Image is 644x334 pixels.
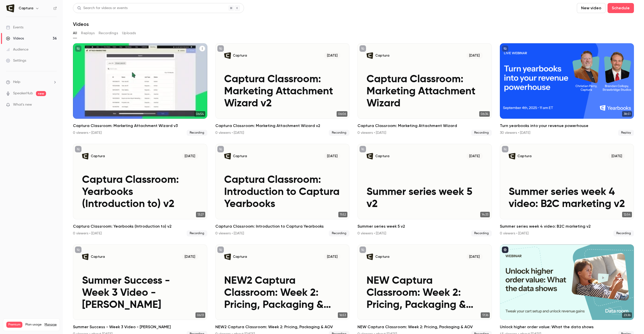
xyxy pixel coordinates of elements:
[367,275,483,311] p: NEW Captura Classroom: Week 2: Pricing, Packaging & AOV
[338,312,347,318] span: 16:53
[91,255,105,259] p: Captura
[82,275,198,311] p: Summer Success - Week 3 Video - [PERSON_NAME]
[517,154,532,158] p: Captura
[25,323,42,327] span: Plan usage
[509,153,515,159] img: Summer series week 4 video: B2C marketing v2
[73,144,207,236] a: Captura Classroom: Yearbooks (Introduction to) v2Captura[DATE]Captura Classroom: Yearbooks (Intro...
[375,154,389,158] p: Captura
[500,223,634,229] h2: Summer series week 4 video: B2C marketing v2
[500,43,634,136] a: 38:51Turn yearbooks into your revenue powerhouse30 viewers • [DATE]Replay
[224,52,231,59] img: Captura Classroom: Marketing Attachment Wizard v2
[622,111,632,117] span: 38:51
[215,144,350,236] a: Captura Classroom: Introduction to Captura YearbooksCaptura[DATE]Captura Classroom: Introduction ...
[215,123,350,129] h2: Captura Classroom: Marketing Attachment Wizard v2
[224,275,340,311] p: NEW2 Captura Classroom: Week 2: Pricing, Packaging & AOV
[357,231,386,236] div: 0 viewers • [DATE]
[502,146,508,152] button: unpublished
[466,153,483,159] span: [DATE]
[357,144,492,236] li: Summer series week 5 v2
[324,153,340,159] span: [DATE]
[73,43,207,136] li: Captura Classroom: Marketing Attachment Wizard v3
[13,102,32,107] span: What's new
[224,153,231,159] img: Captura Classroom: Introduction to Captura Yearbooks
[194,111,205,117] span: 06:54
[217,45,224,52] button: unpublished
[51,103,57,107] iframe: Noticeable Trigger
[36,91,46,96] span: new
[215,223,350,229] h2: Captura Classroom: Introduction to Captura Yearbooks
[367,52,373,59] img: Captura Classroom: Marketing Attachment Wizard
[73,123,207,129] h2: Captura Classroom: Marketing Attachment Wizard v3
[224,73,340,110] p: Captura Classroom: Marketing Attachment Wizard v2
[99,29,118,37] button: Recordings
[609,153,625,159] span: [DATE]
[357,130,386,135] div: 0 viewers • [DATE]
[82,174,198,210] p: Captura Classroom: Yearbooks (Introduction to) v2
[500,123,634,129] h2: Turn yearbooks into your revenue powerhouse
[75,45,82,52] button: unpublished
[217,246,224,253] button: unpublished
[6,322,22,328] span: Premium
[215,144,350,236] li: Captura Classroom: Introduction to Captura Yearbooks
[357,144,492,236] a: Summer series week 5 v2Captura[DATE]Summer series week 5 v214:33Summer series week 5 v20 viewers ...
[338,212,347,217] span: 11:52
[500,144,634,236] li: Summer series week 4 video: B2C marketing v2
[73,223,207,229] h2: Captura Classroom: Yearbooks (Introduction to) v2
[359,146,366,152] button: unpublished
[13,79,20,85] span: Help
[233,154,247,158] p: Captura
[502,45,508,52] button: unpublished
[182,254,198,260] span: [DATE]
[375,255,389,259] p: Captura
[479,111,490,117] span: 06:34
[357,123,492,129] h2: Captura Classroom: Marketing Attachment Wizard
[196,212,205,217] span: 13:27
[359,246,366,253] button: unpublished
[509,186,625,210] p: Summer series week 4 video: B2C marketing v2
[75,246,82,253] button: unpublished
[81,29,95,37] button: Replays
[217,146,224,152] button: unpublished
[82,153,89,159] img: Captura Classroom: Yearbooks (Introduction to) v2
[45,323,57,327] a: Manage
[233,53,247,58] p: Captura
[357,324,492,330] h2: NEW Captura Classroom: Week 2: Pricing, Packaging & AOV
[187,130,207,136] span: Recording
[357,43,492,136] li: Captura Classroom: Marketing Attachment Wizard
[608,3,634,13] button: Schedule
[73,130,102,135] div: 0 viewers • [DATE]
[75,146,82,152] button: unpublished
[324,52,340,59] span: [DATE]
[6,36,24,41] div: Videos
[73,144,207,236] li: Captura Classroom: Yearbooks (Introduction to) v2
[233,255,247,259] p: Captura
[195,312,205,318] span: 06:13
[73,3,634,331] section: Videos
[73,29,77,37] button: All
[122,29,136,37] button: Uploads
[215,43,350,136] li: Captura Classroom: Marketing Attachment Wizard v2
[215,231,244,236] div: 0 viewers • [DATE]
[367,186,483,210] p: Summer series week 5 v2
[73,21,89,27] h1: Videos
[480,212,490,217] span: 14:33
[6,47,28,52] div: Audience
[73,43,207,136] a: 06:54Captura Classroom: Marketing Attachment Wizard v30 viewers • [DATE]Recording
[13,91,33,96] a: SpeakerHub
[502,246,508,253] button: published
[500,144,634,236] a: Summer series week 4 video: B2C marketing v2Captura[DATE]Summer series week 4 video: B2C marketin...
[500,324,634,330] h2: Unlock higher order value: What the data shows
[19,6,33,11] h6: Captura
[329,230,349,236] span: Recording
[500,231,529,236] div: 0 viewers • [DATE]
[77,6,128,11] div: Search for videos or events
[622,212,632,217] span: 12:54
[6,25,23,30] div: Events
[367,254,373,260] img: NEW Captura Classroom: Week 2: Pricing, Packaging & AOV
[471,130,492,136] span: Recording
[337,111,347,117] span: 06:06
[357,223,492,229] h2: Summer series week 5 v2
[91,154,105,158] p: Captura
[73,231,102,236] div: 0 viewers • [DATE]
[622,312,632,318] span: 23:36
